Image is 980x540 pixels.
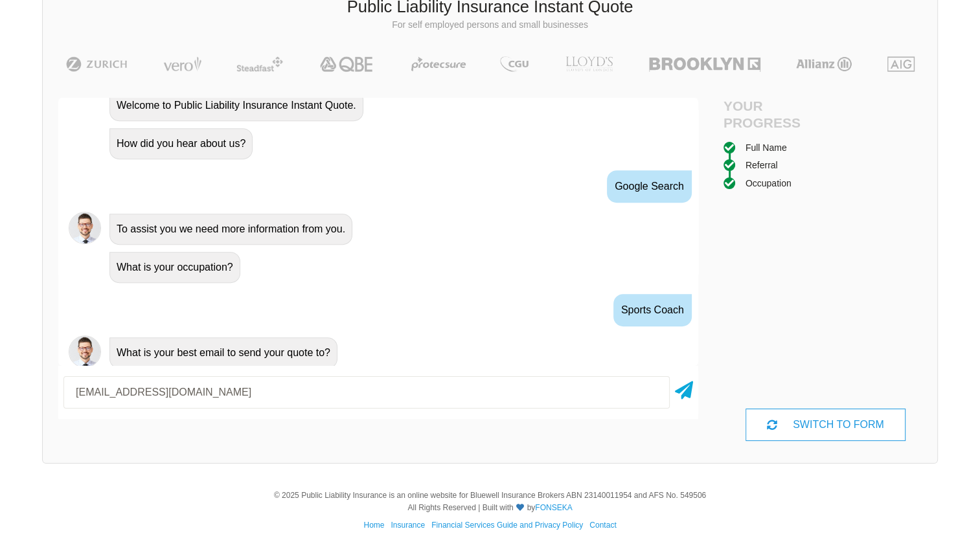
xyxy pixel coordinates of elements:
[746,176,792,190] div: Occupation
[535,503,572,512] a: FONSEKA
[746,409,906,441] div: SWITCH TO FORM
[613,294,692,326] div: Sports Coach
[312,56,382,72] img: QBE | Public Liability Insurance
[109,214,352,245] div: To assist you we need more information from you.
[790,56,858,72] img: Allianz | Public Liability Insurance
[363,521,384,530] a: Home
[746,141,787,155] div: Full Name
[69,212,101,244] img: Chatbot | PLI
[109,252,240,283] div: What is your occupation?
[109,90,363,121] div: Welcome to Public Liability Insurance Instant Quote.
[882,56,920,72] img: AIG | Public Liability Insurance
[63,376,670,409] input: Your email
[60,56,133,72] img: Zurich | Public Liability Insurance
[109,128,253,159] div: How did you hear about us?
[52,19,928,32] p: For self employed persons and small businesses
[495,56,534,72] img: CGU | Public Liability Insurance
[69,335,101,368] img: Chatbot | PLI
[644,56,765,72] img: Brooklyn | Public Liability Insurance
[157,56,207,72] img: Vero | Public Liability Insurance
[406,56,472,72] img: Protecsure | Public Liability Insurance
[558,56,621,72] img: LLOYD's | Public Liability Insurance
[391,521,425,530] a: Insurance
[589,521,616,530] a: Contact
[431,521,583,530] a: Financial Services Guide and Privacy Policy
[724,98,826,130] h4: Your Progress
[746,158,778,172] div: Referral
[231,56,288,72] img: Steadfast | Public Liability Insurance
[109,337,337,368] div: What is your best email to send your quote to?
[607,170,692,203] div: Google Search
